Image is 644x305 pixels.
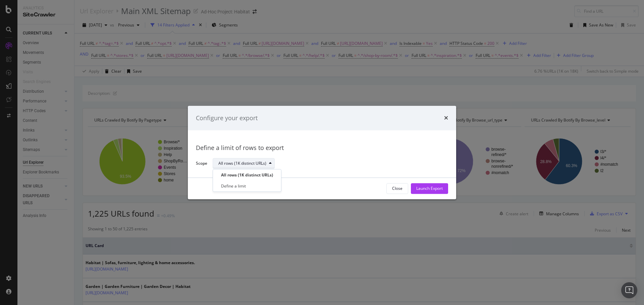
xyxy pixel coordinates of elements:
label: Scope [196,160,207,168]
button: All rows (1K distinct URLs) [213,158,275,169]
button: Close [386,183,408,194]
div: Open Intercom Messenger [621,282,637,298]
div: Define a limit of rows to export [196,144,448,153]
div: Close [392,186,402,192]
button: Launch Export [411,183,448,194]
div: All rows (1K distinct URLs) [221,172,273,178]
div: Define a limit [221,183,246,189]
div: Launch Export [416,186,443,192]
div: Configure your export [196,114,258,123]
div: All rows (1K distinct URLs) [218,162,266,166]
div: times [444,114,448,123]
div: modal [188,106,456,199]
